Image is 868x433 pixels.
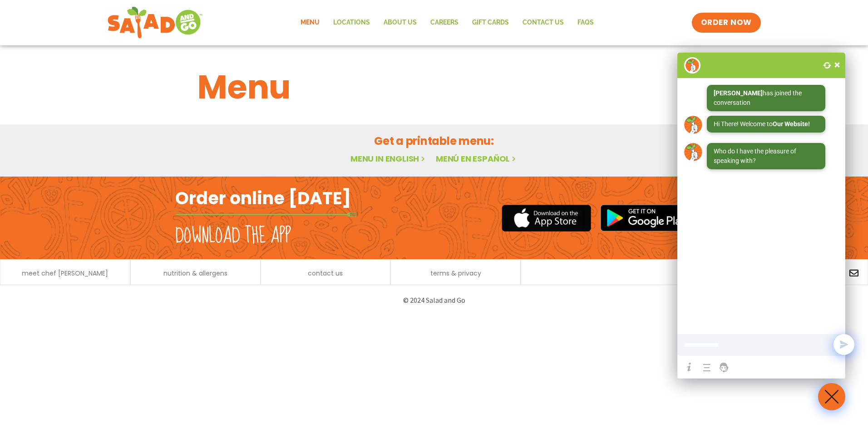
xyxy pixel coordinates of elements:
[820,58,834,72] div: Reset
[684,57,700,74] img: wpChatIcon
[682,360,696,374] a: Help
[326,12,377,33] a: Locations
[175,223,291,249] h2: Download the app
[819,384,844,409] img: wpChatIcon
[180,294,688,306] p: © 2024 Salad and Go
[430,270,481,276] a: terms & privacy
[502,203,591,233] img: appstore
[516,12,571,33] a: Contact Us
[163,270,227,276] a: nutrition & allergens
[175,187,351,209] h2: Order online [DATE]
[714,89,763,97] strong: [PERSON_NAME]
[717,360,731,374] a: Support
[701,17,752,28] span: ORDER NOW
[571,12,601,33] a: FAQs
[197,63,671,112] h1: Menu
[833,334,854,355] button: Send
[107,5,203,41] img: new-SAG-logo-768×292
[773,120,810,128] strong: Our Website!
[699,358,715,374] a: Chat
[424,12,465,33] a: Careers
[692,13,761,33] a: ORDER NOW
[465,12,516,33] a: GIFT CARDS
[294,12,601,33] nav: Menu
[714,119,819,129] div: Hi There! Welcome to
[350,153,427,164] a: Menu in English
[600,204,693,231] img: google_play
[436,153,518,164] a: Menú en español
[714,147,819,166] div: Who do I have the pleasure of speaking with?
[22,270,108,276] a: meet chef [PERSON_NAME]
[294,12,326,33] a: Menu
[175,212,357,217] img: fork
[377,12,424,33] a: About Us
[308,270,343,276] a: contact us
[714,89,819,108] div: has joined the conversation
[197,133,671,149] h2: Get a printable menu:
